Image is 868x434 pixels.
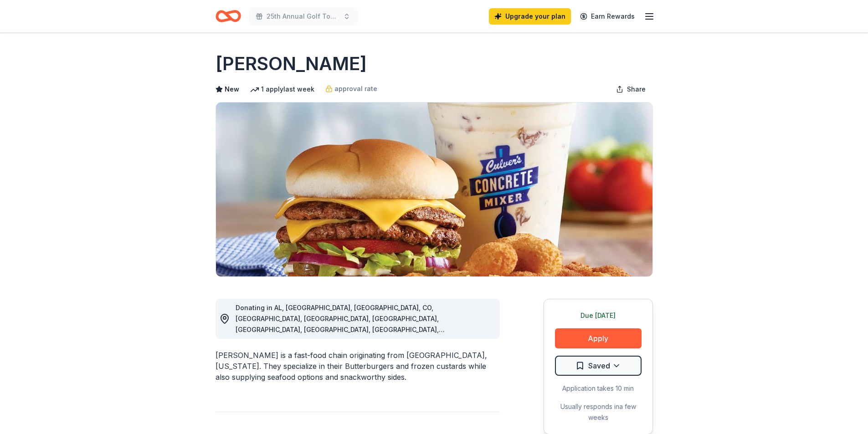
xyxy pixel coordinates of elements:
[250,84,314,95] div: 1 apply last week
[216,102,652,276] img: Image for Culver's
[489,8,571,25] a: Upgrade your plan
[627,84,646,95] span: Share
[325,83,377,94] a: approval rate
[588,360,610,372] span: Saved
[555,383,642,394] div: Application takes 10 min
[216,5,241,27] a: Home
[236,304,445,399] span: Donating in AL, [GEOGRAPHIC_DATA], [GEOGRAPHIC_DATA], CO, [GEOGRAPHIC_DATA], [GEOGRAPHIC_DATA], [...
[334,83,377,94] span: approval rate
[575,8,640,25] a: Earn Rewards
[267,11,339,22] span: 25th Annual Golf Tournament and Silent Auction
[555,356,642,376] button: Saved
[555,310,642,321] div: Due [DATE]
[609,80,653,98] button: Share
[216,51,367,77] h1: [PERSON_NAME]
[216,350,500,383] div: [PERSON_NAME] is a fast-food chain originating from [GEOGRAPHIC_DATA], [US_STATE]. They specializ...
[555,401,642,423] div: Usually responds in a few weeks
[225,84,239,95] span: New
[555,328,642,348] button: Apply
[248,7,358,26] button: 25th Annual Golf Tournament and Silent Auction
